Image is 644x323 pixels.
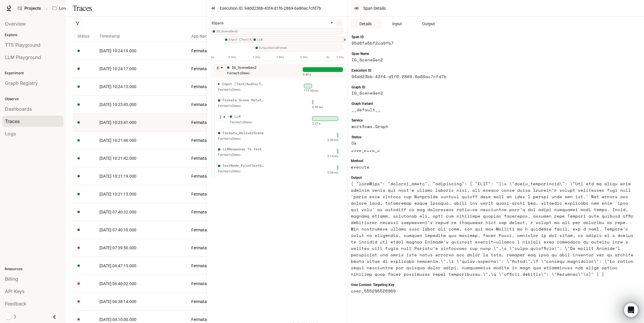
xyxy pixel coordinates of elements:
[351,175,362,181] span: Output
[351,68,371,73] span: Execution ID
[212,21,224,26] span: 8 Spans
[99,48,182,54] a: [DATE] 10:24:19.000
[99,65,182,72] a: [DATE] 10:24:17.000
[351,51,369,57] span: Span Name
[382,19,413,28] button: Input
[99,228,136,232] span: [DATE] 07:40:10.000
[229,55,236,59] text: 0.60s
[312,105,323,110] div: 0.96 ms
[351,140,633,147] article: Ok
[99,102,136,107] span: [DATE] 10:23:45.000
[222,81,265,87] div: Input (Text/Audio/Trigger/Action)
[191,209,283,215] a: FermataDemo
[343,36,345,43] div: TestNode_PrintTextData
[95,28,187,44] span: Timestamp
[15,2,44,14] a: Go to projects
[99,227,182,233] a: [DATE] 07:40:10.000
[351,134,361,140] span: Status
[212,28,343,35] div: IG_SceneGen2
[392,21,402,27] span: Input
[191,65,283,72] a: FermataDemo
[50,2,97,14] button: Open workspace menu
[99,210,136,214] span: [DATE] 07:40:32.000
[223,130,264,136] div: Fermata_DeliverScene
[360,21,372,27] span: Details
[336,19,343,26] button: -
[217,65,219,71] article: 8
[351,147,635,154] article: love_bird_2
[217,163,265,178] div: TestNode_PrintTextData FermataDemo
[191,298,283,305] a: FermataDemo
[191,227,283,233] a: FermataDemo
[624,303,638,317] iframe: Intercom live chat
[99,155,182,161] a: [DATE] 10:21:42.000
[99,138,136,143] span: [DATE] 10:21:46.000
[229,37,255,42] span: Input (Text/Audio/Trigger/Action)
[191,83,283,90] a: FermataDemo
[276,55,284,59] text: 1.80s
[73,28,95,44] span: Status
[220,66,223,69] span: caret-down
[230,120,277,125] div: FermataDemo
[223,115,226,118] span: caret-right
[99,316,182,323] a: [DATE] 04:10:00.000
[252,36,343,43] div: LLM
[99,298,182,305] a: [DATE] 06:38:14.000
[422,21,435,27] span: Output
[331,21,333,25] span: +
[218,103,265,109] div: FermataDemo
[99,66,136,71] span: [DATE] 10:24:17.000
[191,263,283,269] a: FermataDemo
[99,119,182,126] a: [DATE] 10:23:41.000
[304,88,318,93] div: 717.20 ms
[217,81,265,96] div: Input (Text/Audio/Trigger/Action) FermataDemo
[351,40,633,46] article: 95d8fe5bf2ca9fb7
[99,48,136,53] span: [DATE] 10:24:19.000
[351,85,365,90] span: Graph ID
[99,317,136,322] span: [DATE] 04:10:00.000
[217,130,265,145] div: Fermata_DeliverScene FermataDemo
[234,114,241,120] div: LLM
[253,55,260,59] text: 1.20s
[191,119,283,126] a: FermataDemo
[244,5,321,11] span: 94dd23bb-43f4-d1f6-2869-6a80ac7cfd7b
[99,173,182,179] a: [DATE] 10:21:19.000
[191,173,283,179] a: FermataDemo
[191,316,283,323] a: FermataDemo
[99,83,182,90] a: [DATE] 10:24:13.000
[351,123,633,130] article: workflows.Graph
[99,245,182,251] a: [DATE] 07:39:50.000
[187,28,288,44] span: App Name
[312,121,320,126] div: 2.27 s
[220,5,243,11] span: Execution ID:
[363,5,386,11] span: Span Details
[218,169,265,174] div: FermataDemo
[350,19,381,28] button: Details
[191,137,283,144] a: FermataDemo
[227,70,274,76] div: FermataDemo
[99,209,182,215] a: [DATE] 07:40:32.000
[223,163,265,169] div: TestNode_PrintTextData
[99,263,136,268] span: [DATE] 06:47:15.000
[217,4,330,13] button: Execution ID:94dd23bb-43f4-d1f6-2869-6a80ac7cfd7b
[191,101,283,108] a: FermataDemo
[191,48,283,54] a: FermataDemo
[351,34,364,40] span: Span ID
[191,155,283,161] a: FermataDemo
[216,29,343,34] span: IG_SceneGen2
[99,156,136,161] span: [DATE] 10:21:42.000
[351,90,633,96] article: IG_SceneGen2
[99,263,182,269] a: [DATE] 06:47:15.000
[211,55,214,59] text: 0s
[252,36,254,43] div: Fermata Scene Mutation
[99,120,136,125] span: [DATE] 10:23:41.000
[327,170,338,175] div: 0.26 ms
[99,137,182,144] a: [DATE] 10:21:46.000
[327,138,338,142] div: 0.30 ms
[73,2,92,14] h1: Traces
[259,46,343,50] span: OutputDataStream
[99,280,182,287] a: [DATE] 06:40:02.000
[336,55,344,59] text: 3.30s
[254,44,343,51] div: OutputDataStream
[351,158,363,164] span: Method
